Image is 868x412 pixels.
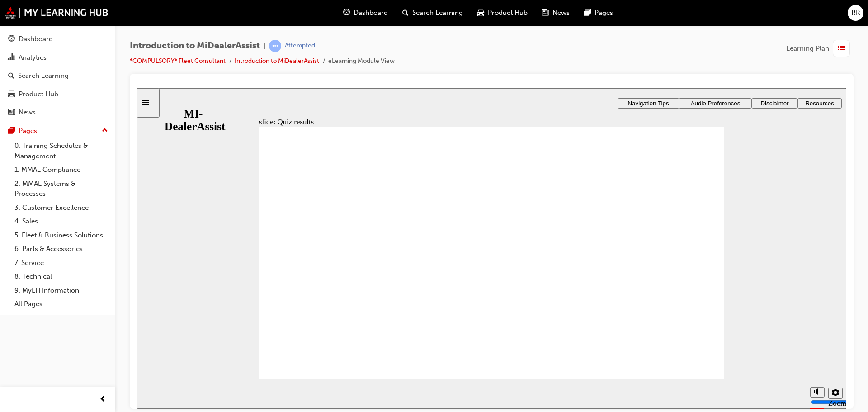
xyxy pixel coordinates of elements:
[336,4,395,22] a: guage-iconDashboard
[4,86,112,103] a: Product Hub
[4,123,112,139] button: Pages
[11,139,112,163] a: 0. Training Schedules & Management
[851,8,860,18] span: RR
[18,71,69,81] div: Search Learning
[4,49,112,66] a: Analytics
[11,163,112,177] a: 1. MMAL Compliance
[535,4,577,22] a: news-iconNews
[269,40,281,52] span: learningRecordVerb_ATTEMPT-icon
[594,8,613,18] span: Pages
[395,4,470,22] a: search-iconSearch Learning
[8,54,15,62] span: chart-icon
[11,242,112,256] a: 6. Parts & Accessories
[130,41,260,51] span: Introduction to MiDealerAssist
[11,201,112,215] a: 3. Customer Excellence
[130,57,226,65] a: *COMPULSORY* Fleet Consultant
[11,228,112,242] a: 5. Fleet & Business Solutions
[328,56,395,66] li: eLearning Module View
[5,7,108,19] img: mmal
[577,4,620,22] a: pages-iconPages
[584,7,591,19] span: pages-icon
[11,256,112,270] a: 7. Service
[786,40,854,57] button: Learning Plan
[838,43,845,54] span: list-icon
[354,8,388,18] span: Dashboard
[19,126,37,136] div: Pages
[8,109,15,117] span: news-icon
[11,177,112,201] a: 2. MMAL Systems & Processes
[412,8,463,18] span: Search Learning
[235,57,319,65] a: Introduction to MiDealerAssist
[8,35,15,43] span: guage-icon
[542,7,549,19] span: news-icon
[4,31,112,47] a: Dashboard
[343,7,350,19] span: guage-icon
[264,41,265,51] span: |
[402,7,409,19] span: search-icon
[786,43,829,54] span: Learning Plan
[8,90,15,99] span: car-icon
[99,394,106,405] span: prev-icon
[285,42,315,50] div: Attempted
[4,67,112,84] a: Search Learning
[477,7,484,19] span: car-icon
[470,4,535,22] a: car-iconProduct Hub
[488,8,528,18] span: Product Hub
[11,214,112,228] a: 4. Sales
[19,52,47,63] div: Analytics
[11,297,112,311] a: All Pages
[19,34,53,44] div: Dashboard
[11,284,112,298] a: 9. MyLH Information
[11,270,112,284] a: 8. Technical
[4,104,112,121] a: News
[552,8,570,18] span: News
[19,89,58,99] div: Product Hub
[102,125,108,137] span: up-icon
[19,107,36,118] div: News
[848,5,863,21] button: RR
[4,29,112,123] button: DashboardAnalyticsSearch LearningProduct HubNews
[8,127,15,135] span: pages-icon
[8,72,14,80] span: search-icon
